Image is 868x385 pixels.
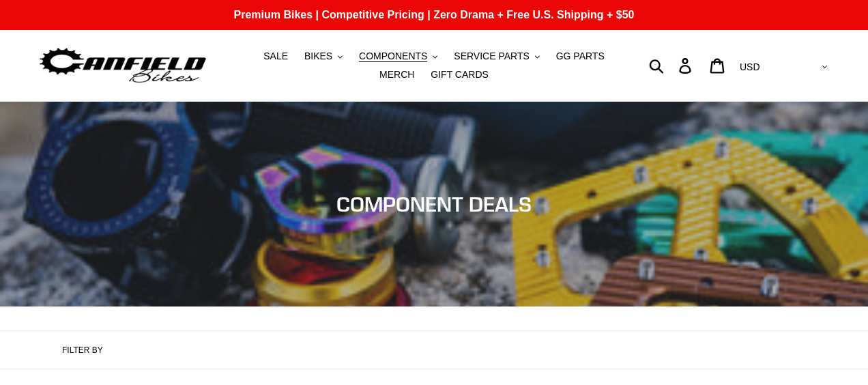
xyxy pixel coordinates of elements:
span: COMPONENTS [359,51,427,62]
span: SALE [263,51,288,62]
button: COMPONENTS [352,47,444,66]
label: Filter by [62,344,103,356]
button: SERVICE PARTS [447,47,546,66]
a: SALE [257,47,295,66]
span: COMPONENT DEALS [336,192,532,216]
span: SERVICE PARTS [454,51,529,62]
span: GG PARTS [556,51,605,62]
a: GG PARTS [549,47,611,66]
span: GIFT CARDS [431,69,489,81]
button: BIKES [298,47,349,66]
span: MERCH [379,69,414,81]
a: MERCH [373,66,421,84]
span: BIKES [304,51,332,62]
img: Canfield Bikes [38,44,208,87]
a: GIFT CARDS [424,66,495,84]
